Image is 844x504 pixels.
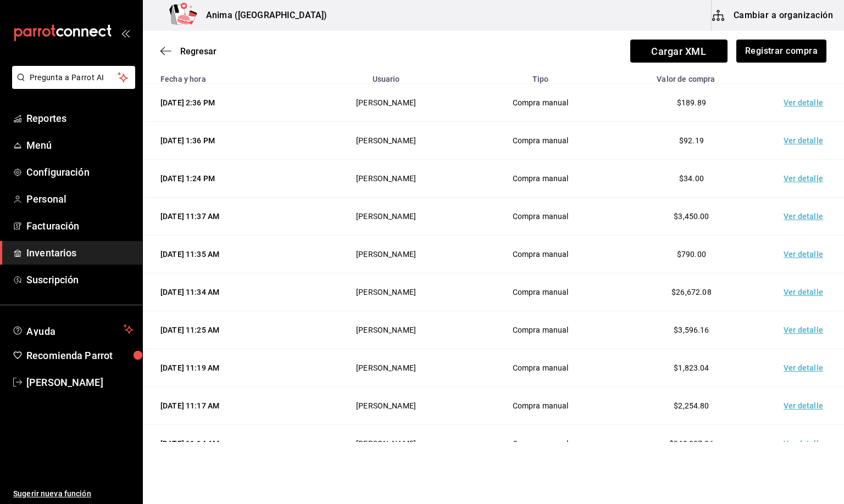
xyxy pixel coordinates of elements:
div: [DATE] 11:19 AM [160,362,294,373]
span: Menú [26,138,134,153]
td: Ver detalle [767,387,844,425]
button: Regresar [160,46,216,57]
td: Compra manual [465,160,616,198]
th: Tipo [465,68,616,84]
span: $92.19 [679,136,704,145]
td: Ver detalle [767,425,844,463]
span: Suscripción [26,272,134,287]
span: $34.00 [679,174,704,183]
td: Compra manual [465,122,616,160]
td: Compra manual [465,236,616,273]
td: [PERSON_NAME] [307,273,465,311]
td: Ver detalle [767,273,844,311]
div: [DATE] 11:35 AM [160,249,294,260]
th: Usuario [307,68,465,84]
span: Cargar XML [630,40,728,63]
button: open_drawer_menu [121,29,130,37]
button: Pregunta a Parrot AI [12,66,135,89]
div: [DATE] 11:37 AM [160,211,294,222]
a: Pregunta a Parrot AI [8,80,135,91]
td: Compra manual [465,84,616,122]
span: $790.00 [677,250,706,259]
td: Ver detalle [767,349,844,387]
span: Reportes [26,111,134,126]
td: Ver detalle [767,236,844,273]
div: [DATE] 11:34 AM [160,287,294,298]
td: Ver detalle [767,311,844,349]
span: Personal [26,192,134,206]
span: Recomienda Parrot [26,348,134,363]
span: Ayuda [26,323,119,336]
td: [PERSON_NAME] [307,387,465,425]
span: $1,823.04 [674,363,709,372]
span: $26,672.08 [671,288,712,296]
span: Sugerir nueva función [13,488,134,500]
td: [PERSON_NAME] [307,84,465,122]
div: [DATE] 1:36 PM [160,135,294,146]
th: Fecha y hora [143,68,307,84]
td: [PERSON_NAME] [307,349,465,387]
td: [PERSON_NAME] [307,122,465,160]
span: [PERSON_NAME] [26,375,134,390]
td: Compra manual [465,387,616,425]
td: [PERSON_NAME] [307,425,465,463]
td: Ver detalle [767,160,844,198]
td: Ver detalle [767,84,844,122]
span: $3,596.16 [674,326,709,334]
td: [PERSON_NAME] [307,160,465,198]
h3: Anima ([GEOGRAPHIC_DATA]) [197,9,327,22]
span: $3,450.00 [674,212,709,221]
div: [DATE] 11:25 AM [160,324,294,335]
button: Registrar compra [736,40,826,63]
span: Regresar [180,46,216,57]
span: Pregunta a Parrot AI [30,72,118,83]
div: [DATE] 11:14 AM [160,438,294,449]
span: $189.89 [677,98,706,107]
td: [PERSON_NAME] [307,236,465,273]
td: Compra manual [465,425,616,463]
td: [PERSON_NAME] [307,311,465,349]
td: Compra manual [465,349,616,387]
td: Compra manual [465,311,616,349]
td: Compra manual [465,273,616,311]
span: $2,254.80 [674,401,709,410]
span: Configuración [26,165,134,180]
td: Compra manual [465,198,616,236]
span: Facturación [26,219,134,233]
div: [DATE] 1:24 PM [160,173,294,184]
div: [DATE] 11:17 AM [160,400,294,411]
td: Ver detalle [767,198,844,236]
td: Ver detalle [767,122,844,160]
th: Valor de compra [616,68,767,84]
div: [DATE] 2:36 PM [160,97,294,108]
span: $240,887.26 [669,439,714,448]
span: Inventarios [26,245,134,260]
td: [PERSON_NAME] [307,198,465,236]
